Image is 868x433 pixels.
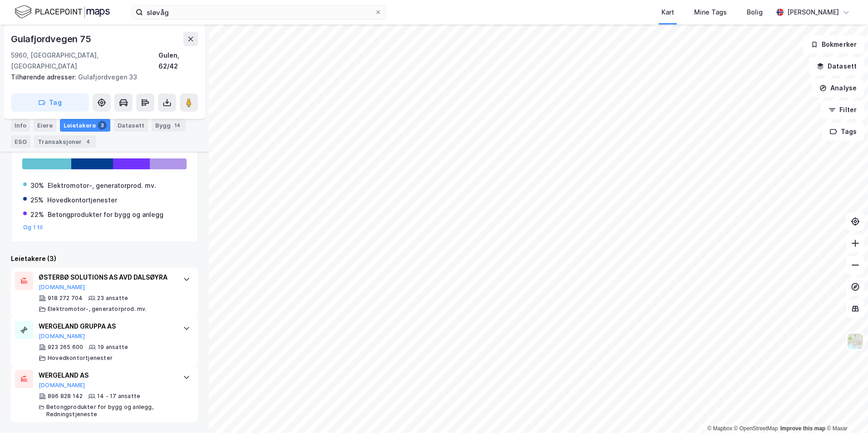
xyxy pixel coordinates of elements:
button: Og 1 til [23,224,43,231]
button: Tag [11,93,89,112]
iframe: Chat Widget [823,389,868,433]
div: Transaksjoner [34,135,96,148]
a: Improve this map [780,425,825,432]
div: ESG [11,135,30,148]
div: Bolig [747,7,763,18]
a: Mapbox [707,425,732,432]
button: [DOMAIN_NAME] [39,333,85,340]
div: Kart [661,7,674,18]
div: Elektromotor-, generatorprod. mv. [48,180,156,191]
img: logo.f888ab2527a4732fd821a326f86c7f29.svg [15,4,110,20]
div: 923 265 600 [48,344,83,351]
button: [DOMAIN_NAME] [39,284,85,291]
div: 896 828 142 [48,393,83,400]
div: Eiere [34,119,56,132]
div: 19 ansatte [98,344,128,351]
div: 14 [173,121,182,130]
div: Betongprodukter for bygg og anlegg, Redningstjeneste [46,403,174,418]
div: WERGELAND GRUPPA AS [39,321,174,332]
div: 25% [30,195,44,206]
input: Søk på adresse, matrikkel, gårdeiere, leietakere eller personer [143,5,375,19]
button: [DOMAIN_NAME] [39,382,85,389]
div: Hovedkontortjenester [48,354,113,362]
span: Tilhørende adresser: [11,73,78,81]
div: Betongprodukter for bygg og anlegg [48,209,163,220]
div: Bygg [152,119,186,132]
div: 3 [98,121,107,130]
div: 4 [84,137,93,146]
div: Datasett [114,119,148,132]
div: 30% [30,180,44,191]
button: Analyse [812,79,864,97]
div: Leietakere [60,119,110,132]
div: Mine Tags [694,7,727,18]
div: 918 272 704 [48,295,83,302]
div: WERGELAND AS [39,370,174,381]
div: Leietakere (3) [11,253,198,264]
img: Z [847,333,864,350]
div: Gulafjordvegen 75 [11,32,93,46]
div: 5960, [GEOGRAPHIC_DATA], [GEOGRAPHIC_DATA] [11,50,158,72]
div: 22% [30,209,44,220]
div: [PERSON_NAME] [787,7,839,18]
div: Gulafjordvegen 33 [11,72,191,83]
div: Gulen, 62/42 [158,50,198,72]
a: OpenStreetMap [734,425,778,432]
div: Hovedkontortjenester [47,195,117,206]
div: Elektromotor-, generatorprod. mv. [48,305,147,313]
div: 14 - 17 ansatte [97,393,140,400]
button: Filter [821,101,864,119]
div: ØSTERBØ SOLUTIONS AS AVD DALSØYRA [39,272,174,283]
div: Info [11,119,30,132]
div: 23 ansatte [97,295,128,302]
button: Tags [822,123,864,141]
button: Datasett [809,57,864,75]
button: Bokmerker [803,35,864,54]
